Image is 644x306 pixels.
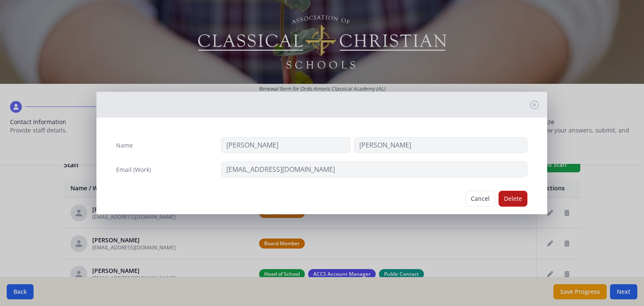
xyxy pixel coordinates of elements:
[221,137,351,153] input: First Name
[116,166,151,174] label: Email (Work)
[465,191,495,207] button: Cancel
[499,191,527,207] button: Delete
[116,141,133,150] label: Name
[354,137,527,153] input: Last Name
[221,161,527,177] input: contact@site.com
